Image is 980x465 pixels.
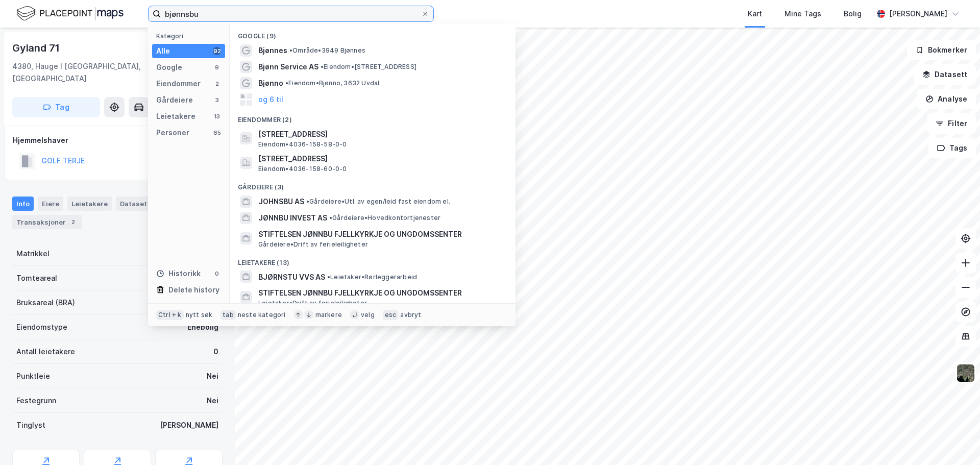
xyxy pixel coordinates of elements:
span: STIFTELSEN JØNNBU FJELLKYRKJE OG UNGDOMSSENTER [258,287,503,299]
span: Leietaker • Rørleggerarbeid [327,273,417,281]
div: 92 [213,47,221,55]
span: Bjønnes [258,44,287,57]
div: Tinglyst [16,419,45,431]
div: tab [220,310,236,320]
div: Punktleie [16,370,50,382]
span: [STREET_ADDRESS] [258,153,503,165]
div: 2 [68,217,78,227]
span: Eiendom • [STREET_ADDRESS] [321,63,416,71]
div: Matrikkel [16,248,50,260]
div: Kart [748,8,762,20]
button: Analyse [917,89,976,109]
div: 0 [213,270,221,278]
div: Nei [207,370,218,382]
span: • [289,46,292,54]
span: Gårdeiere • Utl. av egen/leid fast eiendom el. [306,198,450,206]
div: Leietakere [67,197,112,211]
span: JØNNBU INVEST AS [258,212,327,224]
div: Mine Tags [785,8,821,20]
div: 65 [213,129,221,137]
span: Gårdeiere • Drift av ferieleiligheter [258,240,368,249]
div: Antall leietakere [16,346,75,358]
div: Datasett [116,197,154,211]
span: Gårdeiere • Hovedkontortjenester [329,214,440,222]
div: velg [361,311,375,319]
div: Historikk [156,267,201,280]
div: Info [12,197,34,211]
iframe: Chat Widget [929,416,980,465]
img: logo.f888ab2527a4732fd821a326f86c7f29.svg [16,5,124,22]
div: 2 [213,80,221,88]
div: nytt søk [186,311,213,319]
span: Leietaker • Drift av ferieleiligheter [258,299,367,307]
button: Datasett [914,64,976,85]
div: Leietakere (13) [230,251,516,269]
button: og 6 til [258,93,283,106]
span: • [285,79,288,87]
div: Eiendomstype [16,321,67,333]
div: [PERSON_NAME] [160,419,218,431]
div: Google [156,61,182,74]
span: STIFTELSEN JØNNBU FJELLKYRKJE OG UNGDOMSSENTER [258,228,503,240]
button: Filter [927,113,976,134]
span: Eiendom • 4036-158-58-0-0 [258,140,347,149]
span: [STREET_ADDRESS] [258,128,503,140]
div: Alle [156,45,170,57]
div: avbryt [400,311,421,319]
div: Eiendommer [156,78,201,90]
div: Eiere [38,197,63,211]
span: Område • 3949 Bjønnes [289,46,365,55]
div: 9 [213,63,221,71]
div: Gårdeiere [156,94,193,106]
img: 9k= [956,363,975,383]
div: markere [315,311,342,319]
div: neste kategori [238,311,286,319]
div: 13 [213,112,221,120]
input: Søk på adresse, matrikkel, gårdeiere, leietakere eller personer [161,6,421,21]
div: [PERSON_NAME] [889,8,947,20]
div: Bolig [844,8,862,20]
button: Tag [12,97,100,117]
span: BJØRNSTU VVS AS [258,271,325,283]
div: Hjemmelshaver [13,134,222,146]
div: Delete history [168,284,219,296]
div: Ctrl + k [156,310,184,320]
div: Transaksjoner [12,215,82,229]
div: Google (9) [230,24,516,42]
span: JOHNSBU AS [258,195,304,208]
span: • [321,63,324,70]
span: • [327,273,330,281]
span: Bjønno [258,77,283,89]
div: Kategori [156,32,225,40]
button: Tags [928,138,976,158]
span: Bjønn Service AS [258,61,318,73]
span: Eiendom • Bjønno, 3632 Uvdal [285,79,379,87]
div: 4380, Hauge I [GEOGRAPHIC_DATA], [GEOGRAPHIC_DATA] [12,60,181,85]
div: Eiendommer (2) [230,108,516,126]
span: • [306,198,309,205]
div: Gyland 71 [12,40,62,56]
div: Personer [156,127,189,139]
div: 0 [213,346,218,358]
div: Bruksareal (BRA) [16,297,75,309]
span: • [329,214,332,222]
div: Tomteareal [16,272,57,284]
div: Festegrunn [16,395,56,407]
div: Leietakere [156,110,195,123]
div: Enebolig [187,321,218,333]
div: Nei [207,395,218,407]
button: Bokmerker [907,40,976,60]
div: esc [383,310,399,320]
div: 3 [213,96,221,104]
div: Gårdeiere (3) [230,175,516,193]
span: Eiendom • 4036-158-60-0-0 [258,165,347,173]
